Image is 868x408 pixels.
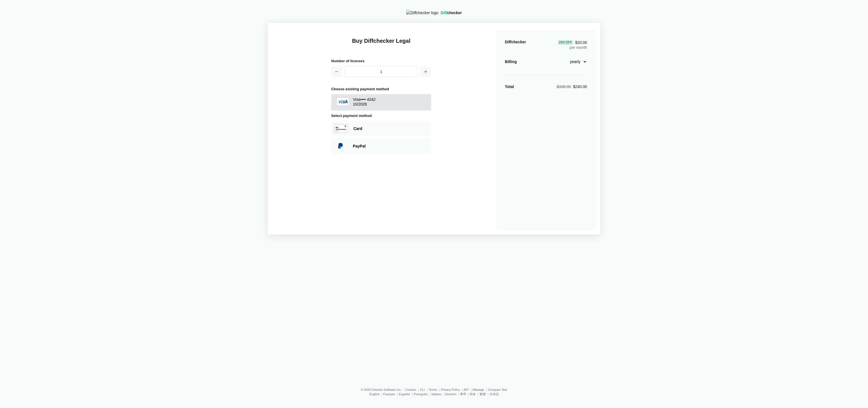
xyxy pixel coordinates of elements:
a: Español [399,392,410,396]
div: Visa •••• 4242 10 / 2026 [353,97,376,108]
div: Paying with PayPal [353,143,428,149]
span: Diff [441,11,447,15]
img: Visa Logo [336,97,350,106]
h2: Number of licenses [331,58,431,64]
a: English [369,392,379,396]
a: Italiano [431,392,441,396]
a: Compare Text [488,388,507,391]
a: 繁體 [480,392,486,396]
span: $20.00 [558,40,587,45]
a: Diffchecker logoDiffchecker [406,11,462,15]
div: Paying with Card [353,126,428,131]
a: Português [414,392,428,396]
li: © 2025 Checker Software Inc. [361,388,406,391]
div: 29 % Off [558,40,573,45]
a: 简体 [470,392,476,396]
span: Diffchecker [505,40,526,44]
div: Paying with PayPal [331,138,431,154]
div: checker [441,10,462,16]
button: Visa LogoVisa•••• 424210/2026 [331,94,431,111]
a: 日本語 [490,392,499,396]
input: 1 [345,66,418,77]
a: CLI [420,388,425,391]
h2: Choose existing payment method [331,86,431,92]
div: per month [558,39,587,50]
a: Deutsch [445,392,457,396]
a: Privacy Policy [441,388,460,391]
a: Français [383,392,395,396]
a: Terms [429,388,437,391]
img: Diffchecker logo [406,10,438,16]
div: Billing [505,59,517,64]
strong: Total [505,84,514,89]
h2: Select payment method [331,113,431,119]
a: हिन्दी [460,392,466,396]
div: Paying with Card [331,121,431,136]
span: Legal [505,45,515,50]
a: iManage [473,388,484,391]
a: Contact [406,388,416,391]
span: $336.00 [557,84,571,89]
h1: Buy Diffchecker Legal [331,37,431,51]
a: API [464,388,469,391]
div: $240.00 [557,84,587,89]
